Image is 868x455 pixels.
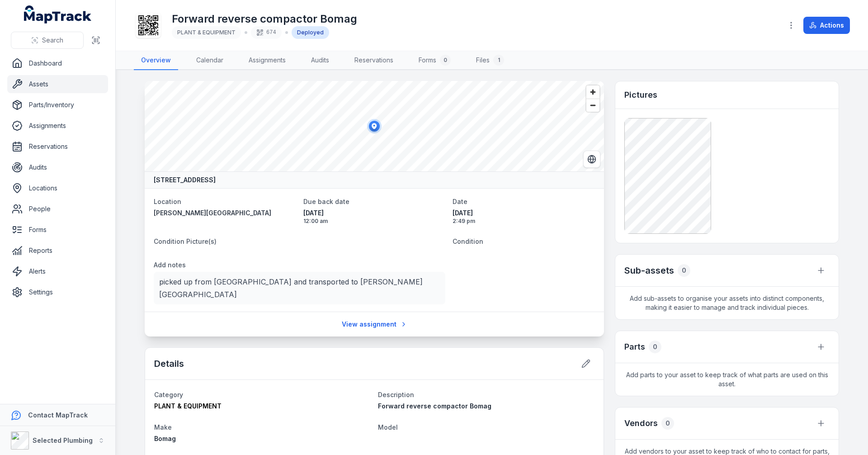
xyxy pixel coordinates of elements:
time: 8/20/2025, 2:49:33 PM [453,209,595,225]
span: PLANT & EQUIPMENT [177,29,236,36]
span: Make [154,423,172,431]
a: Audits [304,51,336,70]
span: Search [42,36,63,45]
span: Forward reverse compactor Bomag [378,402,491,410]
strong: [STREET_ADDRESS] [154,175,216,185]
a: Alerts [7,262,108,280]
div: 0 [649,341,661,353]
span: Bomag [154,435,176,442]
a: Settings [7,283,108,301]
button: Actions [803,17,850,34]
span: Date [453,198,467,205]
button: Switch to Satellite View [583,151,600,168]
h2: Details [154,357,184,370]
button: Zoom in [586,85,599,99]
button: Search [11,32,84,49]
div: 0 [661,417,674,430]
h3: Pictures [624,89,657,101]
a: View assignment [336,316,413,333]
a: Forms0 [411,51,458,70]
a: MapTrack [24,5,92,24]
a: Dashboard [7,54,108,72]
span: Condition [453,237,483,245]
a: Reports [7,242,108,260]
div: 0 [440,55,451,66]
span: [DATE] [453,209,595,218]
a: People [7,200,108,218]
span: Add parts to your asset to keep track of what parts are used on this asset. [615,363,839,396]
div: Deployed [292,26,329,39]
a: Parts/Inventory [7,96,108,114]
a: Assignments [7,117,108,135]
a: Audits [7,158,108,176]
span: PLANT & EQUIPMENT [154,402,222,410]
a: [PERSON_NAME][GEOGRAPHIC_DATA] [154,209,296,218]
a: Overview [134,51,178,70]
a: Forms [7,221,108,239]
a: Reservations [347,51,401,70]
span: 12:00 am [303,218,446,225]
strong: Contact MapTrack [28,411,88,419]
span: Add notes [154,261,186,269]
canvas: Map [145,81,604,171]
a: Reservations [7,137,108,156]
time: 9/30/2025, 12:00:00 AM [303,209,446,225]
a: Locations [7,179,108,197]
h1: Forward reverse compactor Bomag [172,12,357,26]
p: picked up from [GEOGRAPHIC_DATA] and transported to [PERSON_NAME][GEOGRAPHIC_DATA] [159,275,440,301]
span: Model [378,423,398,431]
div: 674 [251,26,282,39]
span: Add sub-assets to organise your assets into distinct components, making it easier to manage and t... [615,287,839,319]
span: Condition Picture(s) [154,237,217,245]
span: [PERSON_NAME][GEOGRAPHIC_DATA] [154,209,271,217]
h3: Vendors [624,417,658,430]
h2: Sub-assets [624,264,674,277]
a: Assets [7,75,108,93]
h3: Parts [624,341,645,353]
div: 0 [678,264,690,277]
span: Due back date [303,198,349,205]
div: 1 [493,55,504,66]
a: Assignments [241,51,293,70]
a: Files1 [469,51,511,70]
button: Zoom out [586,99,599,112]
span: [DATE] [303,209,446,218]
span: Category [154,391,183,398]
a: Calendar [189,51,231,70]
strong: Selected Plumbing [33,436,93,444]
span: 2:49 pm [453,218,595,225]
span: Location [154,198,181,205]
span: Description [378,391,414,398]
